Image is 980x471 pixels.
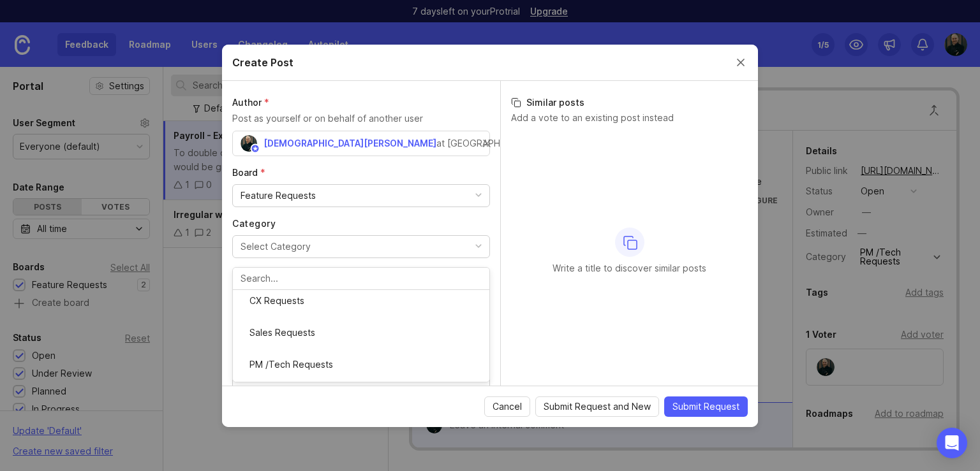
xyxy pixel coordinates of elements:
input: Search... [241,272,482,286]
img: member badge [251,143,260,153]
div: PM /Tech Requests [243,354,479,375]
h2: Create Post [232,55,293,70]
div: CX Requests [243,290,479,312]
p: Write a title to discover similar posts [553,262,706,275]
button: Submit Request and New [535,396,659,417]
p: Add a vote to an existing post instead [511,112,748,124]
span: [DEMOGRAPHIC_DATA][PERSON_NAME] [264,138,436,149]
label: Category [232,217,490,230]
span: Cancel [493,400,522,413]
h3: Similar posts [511,96,748,109]
div: Select Category [241,240,311,254]
button: Close create post modal [734,55,748,69]
button: Submit Request [664,396,748,417]
button: Cancel [484,396,530,417]
div: Sales Requests [243,322,479,344]
span: Submit Request and New [544,400,651,413]
span: Author (required) [232,97,269,108]
p: Post as yourself or on behalf of another user [232,112,490,126]
img: Christian Kaller [241,135,257,152]
div: Open Intercom Messenger [937,428,967,458]
span: Submit Request [672,400,739,413]
div: at [GEOGRAPHIC_DATA] [436,136,538,150]
span: Board (required) [232,167,265,178]
div: Feature Requests [241,189,316,203]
